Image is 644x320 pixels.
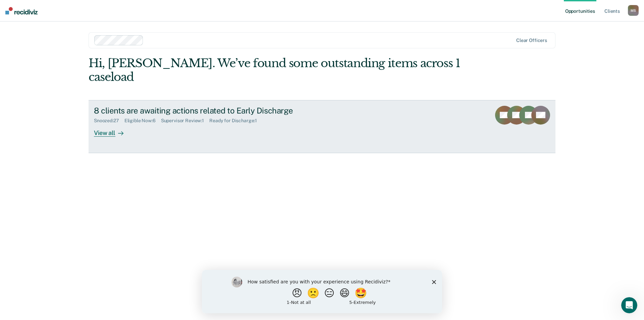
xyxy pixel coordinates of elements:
[94,106,329,116] div: 8 clients are awaiting actions related to Early Discharge
[516,38,547,43] div: Clear officers
[209,118,262,124] div: Ready for Discharge : 1
[94,124,131,137] div: View all
[621,297,637,313] iframe: Intercom live chat
[89,56,462,84] div: Hi, [PERSON_NAME]. We’ve found some outstanding items across 1 caseload
[628,5,639,16] button: MS
[94,118,124,124] div: Snoozed : 27
[124,118,161,124] div: Eligible Now : 6
[89,100,555,153] a: 8 clients are awaiting actions related to Early DischargeSnoozed:27Eligible Now:6Supervisor Revie...
[202,270,442,313] iframe: Survey by Kim from Recidiviz
[161,118,209,124] div: Supervisor Review : 1
[5,7,38,14] img: Recidiviz
[628,5,639,16] div: M S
